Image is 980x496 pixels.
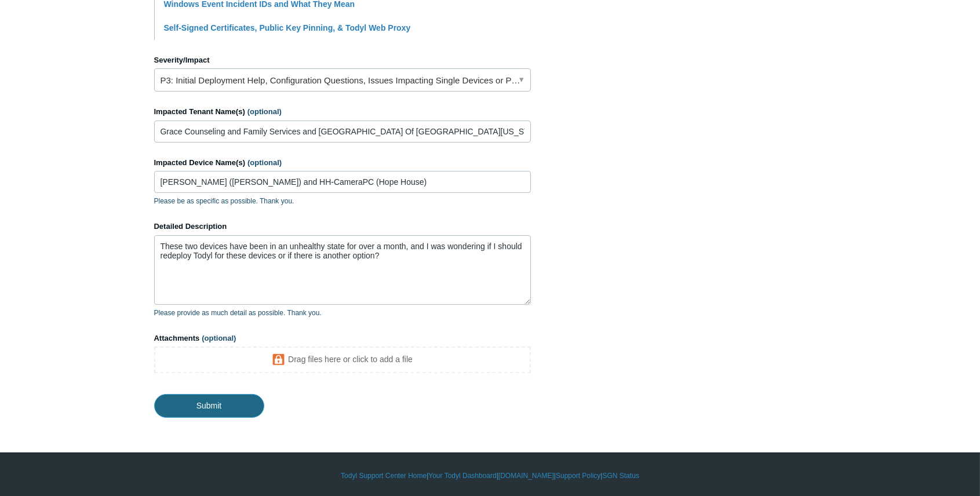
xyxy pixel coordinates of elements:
[202,334,236,342] span: (optional)
[154,394,264,417] input: Submit
[498,471,554,481] a: [DOMAIN_NAME]
[154,106,531,118] label: Impacted Tenant Name(s)
[428,471,496,481] a: Your Todyl Dashboard
[154,54,531,66] label: Severity/Impact
[154,333,531,344] label: Attachments
[247,107,282,116] span: (optional)
[154,308,531,318] p: Please provide as much detail as possible. Thank you.
[154,471,826,481] div: | | | |
[164,23,411,32] a: Self-Signed Certificates, Public Key Pinning, & Todyl Web Proxy
[556,471,600,481] a: Support Policy
[247,158,282,167] span: (optional)
[603,471,639,481] a: SGN Status
[154,68,531,92] a: P3: Initial Deployment Help, Configuration Questions, Issues Impacting Single Devices or Past Out...
[341,471,427,481] a: Todyl Support Center Home
[154,221,531,232] label: Detailed Description
[154,196,531,206] p: Please be as specific as possible. Thank you.
[154,157,531,169] label: Impacted Device Name(s)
